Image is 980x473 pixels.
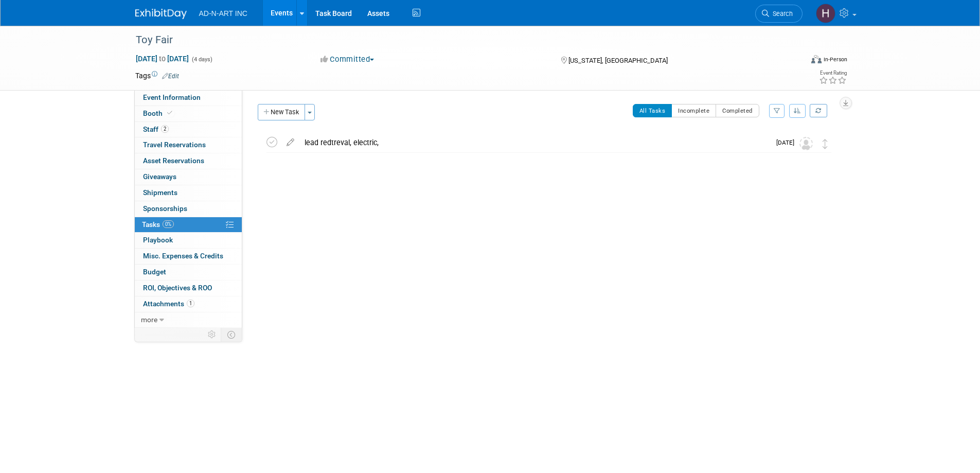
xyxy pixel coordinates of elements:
[143,252,223,260] span: Misc. Expenses & Credits
[199,9,247,17] span: AD-N-ART INC
[799,137,813,150] img: Unassigned
[755,5,803,23] a: Search
[143,268,166,276] span: Budget
[143,93,201,101] span: Event Information
[135,90,242,106] a: Event Information
[132,31,787,49] div: Toy Fair
[135,137,242,153] a: Travel Reservations
[135,185,242,201] a: Shipments
[162,73,179,80] a: Edit
[823,56,847,63] div: In-Person
[135,265,242,280] a: Budget
[816,4,835,23] img: Hershel Brod
[161,125,169,133] span: 2
[135,233,242,248] a: Playbook
[135,281,242,296] a: ROI, Objectives & ROO
[811,55,822,63] img: Format-Inperson.png
[167,110,172,116] i: Booth reservation complete
[716,104,759,117] button: Completed
[810,104,827,117] a: Refresh
[135,169,242,185] a: Giveaways
[671,104,716,117] button: Incomplete
[769,10,793,17] span: Search
[317,54,378,65] button: Committed
[135,122,242,137] a: Staff2
[143,109,174,117] span: Booth
[143,156,204,165] span: Asset Reservations
[143,284,212,292] span: ROI, Objectives & ROO
[135,312,242,328] a: more
[187,300,194,307] span: 1
[143,204,187,213] span: Sponsorships
[633,104,672,117] button: All Tasks
[258,104,305,120] button: New Task
[281,138,299,147] a: edit
[163,220,174,228] span: 0%
[157,55,167,63] span: to
[143,300,194,308] span: Attachments
[191,56,212,63] span: (4 days)
[299,134,770,151] div: lead redtreval, electric,
[135,106,242,121] a: Booth
[143,236,173,244] span: Playbook
[776,139,799,146] span: [DATE]
[141,316,157,324] span: more
[203,328,221,341] td: Personalize Event Tab Strip
[221,328,242,341] td: Toggle Event Tabs
[143,188,177,197] span: Shipments
[135,54,189,63] span: [DATE] [DATE]
[742,54,848,69] div: Event Format
[823,139,828,149] i: Move task
[135,249,242,264] a: Misc. Expenses & Credits
[819,71,847,76] div: Event Rating
[135,217,242,233] a: Tasks0%
[142,220,174,229] span: Tasks
[135,9,187,19] img: ExhibitDay
[135,153,242,169] a: Asset Reservations
[143,141,206,149] span: Travel Reservations
[568,57,668,64] span: [US_STATE], [GEOGRAPHIC_DATA]
[143,172,176,181] span: Giveaways
[135,71,179,81] td: Tags
[135,296,242,312] a: Attachments1
[135,201,242,217] a: Sponsorships
[143,125,169,133] span: Staff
